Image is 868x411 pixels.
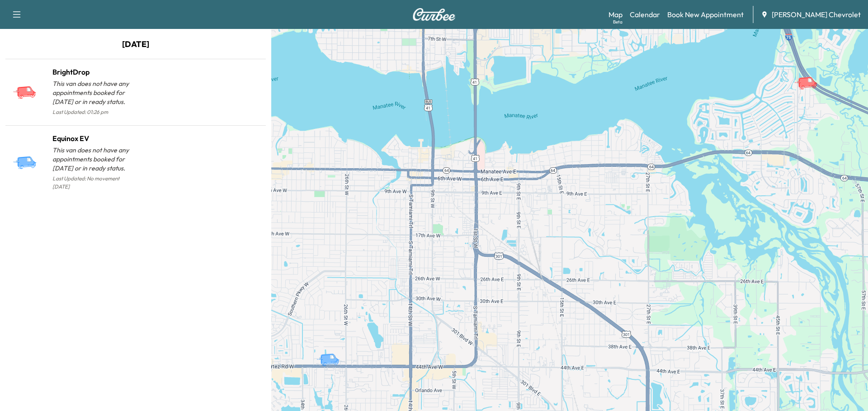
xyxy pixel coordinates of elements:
[794,67,826,83] gmp-advanced-marker: BrightDrop
[52,79,136,106] p: This van does not have any appointments booked for [DATE] or in ready status.
[772,9,861,20] span: [PERSON_NAME] Chevrolet
[316,344,348,359] gmp-advanced-marker: Equinox EV
[630,9,660,20] a: Calendar
[52,133,136,144] h1: Equinox EV
[613,19,623,25] div: Beta
[412,8,456,21] img: Curbee Logo
[667,9,744,20] a: Book New Appointment
[609,9,623,20] a: MapBeta
[52,146,136,173] p: This van does not have any appointments booked for [DATE] or in ready status.
[52,66,136,77] h1: BrightDrop
[52,173,136,193] p: Last Updated: No movement [DATE]
[52,106,136,118] p: Last Updated: 01:26 pm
